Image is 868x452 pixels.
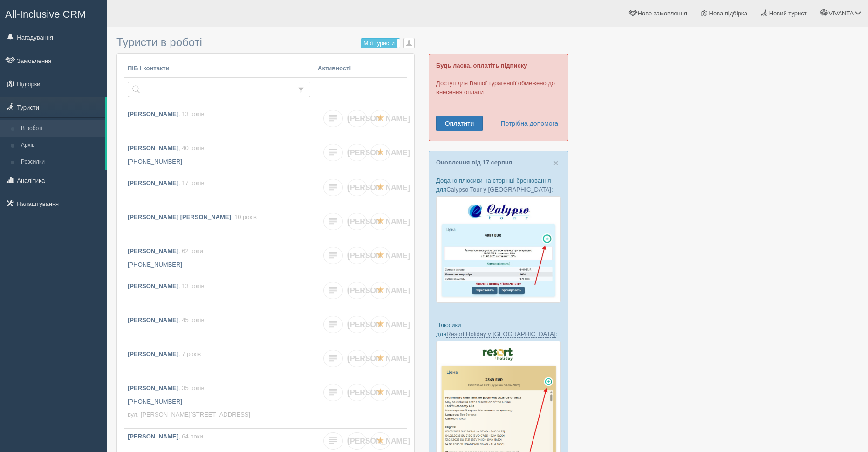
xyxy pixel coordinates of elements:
a: Оновлення від 17 серпня [436,159,512,166]
a: [PERSON_NAME], 35 років [PHONE_NUMBER] вул. [PERSON_NAME][STREET_ADDRESS] [124,380,314,428]
b: [PERSON_NAME] [128,282,178,289]
span: [PERSON_NAME] [348,115,410,123]
span: [PERSON_NAME] [348,252,410,260]
a: [PERSON_NAME] [347,247,367,264]
a: [PERSON_NAME], 13 років [124,106,314,140]
a: [PERSON_NAME], 62 роки [PHONE_NUMBER] [124,243,314,278]
a: [PERSON_NAME], 17 років [124,175,314,209]
a: Архів [17,137,105,154]
span: VIVANTA [828,10,853,17]
a: Оплатити [436,116,483,131]
span: Нова підбірка [709,10,748,17]
span: , 62 роки [178,247,203,254]
a: Calypso Tour у [GEOGRAPHIC_DATA] [446,186,551,193]
span: , 17 років [178,179,204,186]
p: Плюсики для : [436,321,561,338]
a: [PERSON_NAME] [347,213,367,230]
a: Розсилки [17,154,105,171]
th: ПІБ і контакти [124,61,314,77]
p: вул. [PERSON_NAME][STREET_ADDRESS] [128,411,310,419]
b: [PERSON_NAME] [128,179,178,186]
b: Будь ласка, оплатіть підписку [436,62,527,69]
label: Мої туристи [361,39,400,48]
div: Доступ для Вашої турагенції обмежено до внесення оплати [429,54,568,141]
span: , 13 років [178,110,204,117]
a: All-Inclusive CRM [0,0,107,26]
a: Resort Holiday у [GEOGRAPHIC_DATA] [446,330,555,338]
span: , 40 років [178,144,204,151]
a: [PERSON_NAME] [347,384,367,401]
span: , 13 років [178,282,204,289]
span: , 64 роки [178,433,203,440]
b: [PERSON_NAME] [128,433,178,440]
th: Активності [314,61,407,77]
b: [PERSON_NAME] [128,110,178,117]
p: [PHONE_NUMBER] [128,158,310,166]
a: [PERSON_NAME], 13 років [124,278,314,312]
input: Пошук за ПІБ, паспортом або контактами [128,82,292,97]
a: [PERSON_NAME], 7 років [124,346,314,380]
button: Close [553,158,559,168]
a: [PERSON_NAME] [347,282,367,299]
a: [PERSON_NAME], 45 років [124,312,314,346]
b: [PERSON_NAME] [128,384,178,391]
b: [PERSON_NAME] [PERSON_NAME] [128,213,231,220]
a: [PERSON_NAME] [347,144,367,161]
a: [PERSON_NAME] [347,432,367,450]
span: , 45 років [178,316,204,323]
a: В роботі [17,120,105,137]
a: [PERSON_NAME] [347,179,367,196]
span: [PERSON_NAME] [348,184,410,192]
span: [PERSON_NAME] [348,437,410,445]
span: Новий турист [769,10,807,17]
span: All-Inclusive CRM [5,8,86,20]
span: , 10 років [231,213,257,220]
span: [PERSON_NAME] [348,287,410,294]
b: [PERSON_NAME] [128,247,178,254]
span: , 35 років [178,384,204,391]
a: [PERSON_NAME] [347,316,367,333]
span: [PERSON_NAME] [348,149,410,157]
b: [PERSON_NAME] [128,350,178,357]
b: [PERSON_NAME] [128,316,178,323]
span: [PERSON_NAME] [348,218,410,226]
a: Потрібна допомога [494,116,559,131]
b: [PERSON_NAME] [128,144,178,151]
img: calypso-tour-proposal-crm-for-travel-agency.jpg [436,196,561,303]
span: , 7 років [178,350,201,357]
a: [PERSON_NAME] [PERSON_NAME], 10 років [124,209,314,243]
span: Нове замовлення [638,10,687,17]
span: × [553,158,559,168]
p: [PHONE_NUMBER] [128,260,310,269]
p: [PHONE_NUMBER] [128,397,310,406]
span: Туристи в роботі [116,36,202,48]
span: [PERSON_NAME] [348,389,410,397]
a: [PERSON_NAME], 40 років [PHONE_NUMBER] [124,140,314,175]
a: [PERSON_NAME] [347,110,367,127]
p: Додано плюсики на сторінці бронювання для : [436,176,561,194]
span: [PERSON_NAME] [348,321,410,329]
span: [PERSON_NAME] [348,355,410,363]
a: [PERSON_NAME] [347,350,367,367]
